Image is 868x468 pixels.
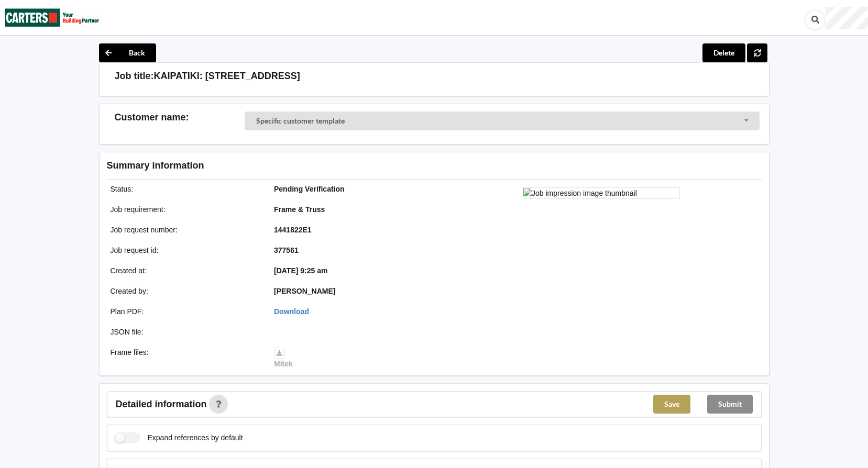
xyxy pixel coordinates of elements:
div: Job request number : [103,225,267,235]
b: 1441822E1 [274,226,312,234]
button: Delete [702,43,745,62]
div: Plan PDF : [103,306,267,317]
h3: Summary information [107,160,595,172]
div: Created by : [103,286,267,296]
b: Pending Verification [274,185,345,193]
div: JSON file : [103,327,267,337]
a: Mitek [274,348,293,368]
button: Save [653,395,690,414]
span: Detailed information [116,399,207,409]
button: Back [99,43,156,62]
div: Job requirement : [103,204,267,215]
a: Download [274,307,309,316]
b: 377561 [274,246,299,254]
div: Specific customer template [256,117,345,125]
h3: Job title: [115,70,154,82]
h3: Customer name : [115,112,245,124]
div: Customer Selector [245,112,760,130]
b: [DATE] 9:25 am [274,266,327,275]
h3: KAIPATIKI: [STREET_ADDRESS] [154,70,300,82]
b: Frame & Truss [274,205,325,214]
div: Frame files : [103,347,267,369]
div: Job request id : [103,245,267,255]
div: User Profile [826,7,868,29]
label: Expand references by default [115,432,243,443]
div: Created at : [103,265,267,276]
b: [PERSON_NAME] [274,287,335,295]
div: Status : [103,184,267,194]
img: Carters [5,1,100,35]
img: Job impression image thumbnail [523,187,680,199]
